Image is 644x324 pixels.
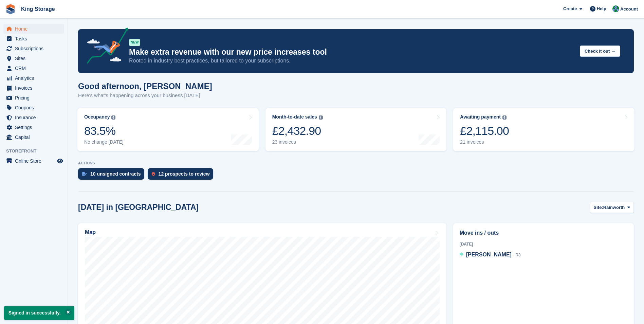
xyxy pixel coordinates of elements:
[4,306,74,320] p: Signed in successfully.
[460,139,509,145] div: 21 invoices
[148,168,217,183] a: 12 prospects to review
[15,64,56,73] span: CRM
[15,123,56,132] span: Settings
[15,93,56,103] span: Pricing
[15,54,56,63] span: Sites
[15,24,56,34] span: Home
[15,156,56,166] span: Online Store
[18,3,58,15] a: King Storage
[78,82,212,91] h1: Good afternoon, [PERSON_NAME]
[453,108,634,151] a: Awaiting payment £2,115.00 21 invoices
[56,157,64,165] a: Preview store
[3,44,64,53] a: menu
[3,24,64,34] a: menu
[3,93,64,103] a: menu
[84,139,124,145] div: No change [DATE]
[597,5,606,12] span: Help
[15,83,56,93] span: Invoices
[3,34,64,43] a: menu
[272,124,323,138] div: £2,432.90
[319,115,323,120] img: icon-info-grey-7440780725fd019a000dd9b08b2336e03edf1995a4989e88bcd33f0948082b44.svg
[3,156,64,166] a: menu
[159,171,210,177] div: 12 prospects to review
[84,124,124,138] div: 83.5%
[15,44,56,53] span: Subscriptions
[78,168,148,183] a: 10 unsigned contracts
[6,148,68,155] span: Storefront
[152,172,155,176] img: prospect-51fa495bee0391a8d652442698ab0144808aea92771e9ea1ae160a38d050c398.svg
[15,113,56,122] span: Insurance
[77,108,259,151] a: Occupancy 83.5% No change [DATE]
[3,113,64,122] a: menu
[3,54,64,63] a: menu
[460,241,627,247] div: [DATE]
[466,252,512,257] span: [PERSON_NAME]
[3,103,64,112] a: menu
[15,103,56,112] span: Coupons
[15,73,56,83] span: Analytics
[272,114,317,120] div: Month-to-date sales
[84,114,110,120] div: Occupancy
[460,124,509,138] div: £2,115.00
[590,202,634,213] button: Site: Rainworth
[460,229,627,237] h2: Move ins / outs
[265,108,447,151] a: Month-to-date sales £2,432.90 23 invoices
[460,114,501,120] div: Awaiting payment
[620,6,638,13] span: Account
[515,253,520,257] span: R8
[502,115,507,120] img: icon-info-grey-7440780725fd019a000dd9b08b2336e03edf1995a4989e88bcd33f0948082b44.svg
[90,171,141,177] div: 10 unsigned contracts
[78,203,199,212] h2: [DATE] in [GEOGRAPHIC_DATA]
[3,123,64,132] a: menu
[111,115,115,120] img: icon-info-grey-7440780725fd019a000dd9b08b2336e03edf1995a4989e88bcd33f0948082b44.svg
[3,73,64,83] a: menu
[5,4,16,14] img: stora-icon-8386f47178a22dfd0bd8f6a31ec36ba5ce8667c1dd55bd0f319d3a0aa187defe.svg
[129,39,140,46] div: NEW
[81,28,129,66] img: price-adjustments-announcement-icon-8257ccfd72463d97f412b2fc003d46551f7dbcb40ab6d574587a9cd5c0d94...
[612,5,619,12] img: John King
[82,172,87,176] img: contract_signature_icon-13c848040528278c33f63329250d36e43548de30e8caae1d1a13099fd9432cc5.svg
[272,139,323,145] div: 23 invoices
[15,34,56,43] span: Tasks
[580,46,620,57] button: Check it out →
[563,5,577,12] span: Create
[3,64,64,73] a: menu
[603,204,625,211] span: Rainworth
[594,204,603,211] span: Site:
[78,92,212,100] p: Here's what's happening across your business [DATE]
[15,132,56,142] span: Capital
[3,83,64,93] a: menu
[129,57,574,65] p: Rooted in industry best practices, but tailored to your subscriptions.
[129,47,574,57] p: Make extra revenue with our new price increases tool
[3,132,64,142] a: menu
[460,251,521,259] a: [PERSON_NAME] R8
[85,229,96,235] h2: Map
[78,161,634,165] p: ACTIONS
